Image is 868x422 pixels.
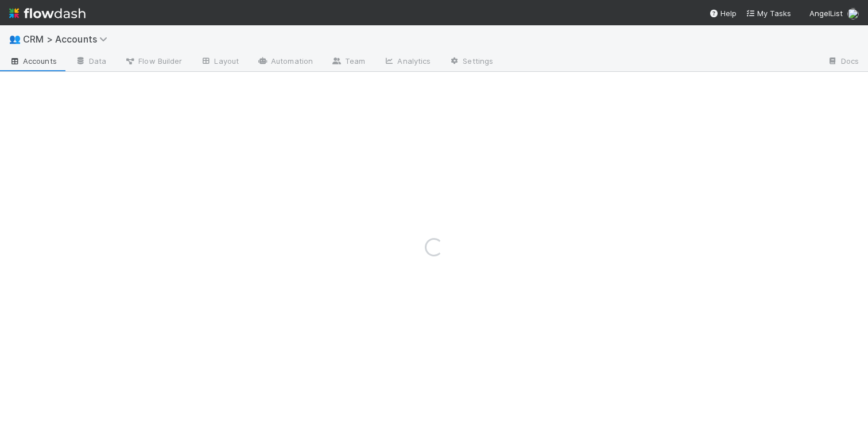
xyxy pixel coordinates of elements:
[847,8,859,20] img: avatar_6cb813a7-f212-4ca3-9382-463c76e0b247.png
[191,53,248,71] a: Layout
[66,53,115,71] a: Data
[9,3,86,23] img: logo-inverted-e16ddd16eac7371096b0.svg
[9,34,21,44] span: 👥
[115,53,191,71] a: Flow Builder
[9,55,57,67] span: Accounts
[374,53,440,71] a: Analytics
[440,53,502,71] a: Settings
[746,9,791,18] span: My Tasks
[809,9,843,18] span: AngelList
[818,53,868,71] a: Docs
[746,7,791,19] a: My Tasks
[709,7,737,19] div: Help
[248,53,322,71] a: Automation
[23,33,113,45] span: CRM > Accounts
[322,53,374,71] a: Team
[125,55,182,67] span: Flow Builder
